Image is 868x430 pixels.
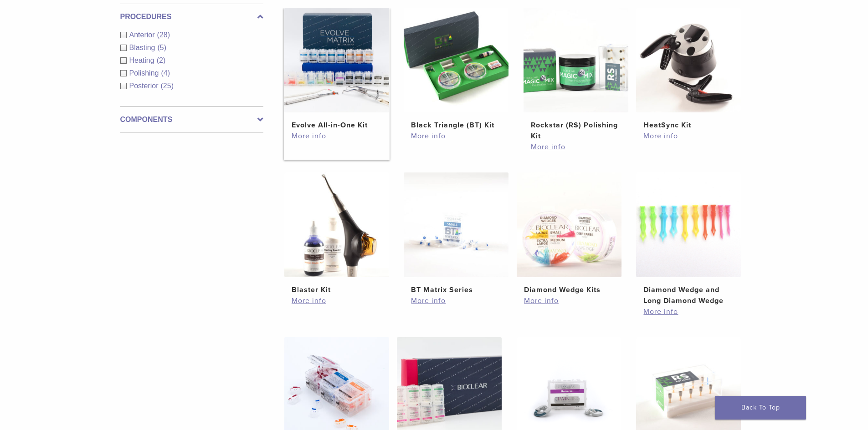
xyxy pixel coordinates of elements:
a: Diamond Wedge KitsDiamond Wedge Kits [516,172,622,295]
h2: Evolve All-in-One Kit [292,120,382,131]
span: (28) [157,31,170,39]
img: Diamond Wedge Kits [517,172,621,277]
h2: Rockstar (RS) Polishing Kit [531,120,621,142]
h2: BT Matrix Series [411,284,501,295]
h2: Diamond Wedge Kits [524,284,614,295]
a: Back To Top [715,396,806,420]
a: More info [643,131,734,142]
a: More info [531,142,621,152]
a: More info [411,295,501,306]
span: (5) [157,44,166,51]
a: More info [292,295,382,306]
a: Rockstar (RS) Polishing KitRockstar (RS) Polishing Kit [523,8,629,142]
span: Heating [129,56,157,64]
label: Procedures [120,11,263,22]
img: HeatSync Kit [636,8,741,112]
span: (4) [161,69,170,77]
img: Black Triangle (BT) Kit [404,8,508,112]
img: Evolve All-in-One Kit [284,8,389,112]
h2: Black Triangle (BT) Kit [411,120,501,131]
img: Diamond Wedge and Long Diamond Wedge [636,172,741,277]
h2: Diamond Wedge and Long Diamond Wedge [643,284,734,306]
h2: Blaster Kit [292,284,382,295]
a: More info [524,295,614,306]
span: Polishing [129,69,161,77]
label: Components [120,114,263,125]
a: Blaster KitBlaster Kit [284,172,390,295]
a: Black Triangle (BT) KitBlack Triangle (BT) Kit [403,8,509,131]
a: Diamond Wedge and Long Diamond WedgeDiamond Wedge and Long Diamond Wedge [636,172,742,306]
span: Posterior [129,82,161,90]
a: BT Matrix SeriesBT Matrix Series [403,172,509,295]
span: (2) [157,56,166,64]
a: More info [411,131,501,142]
span: Blasting [129,44,158,51]
span: (25) [161,82,174,90]
a: More info [643,306,734,317]
img: Blaster Kit [284,172,389,277]
img: BT Matrix Series [404,172,508,277]
img: Rockstar (RS) Polishing Kit [524,8,628,112]
h2: HeatSync Kit [643,120,734,131]
a: HeatSync KitHeatSync Kit [636,8,742,131]
span: Anterior [129,31,157,39]
a: Evolve All-in-One KitEvolve All-in-One Kit [284,8,390,131]
a: More info [292,131,382,142]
